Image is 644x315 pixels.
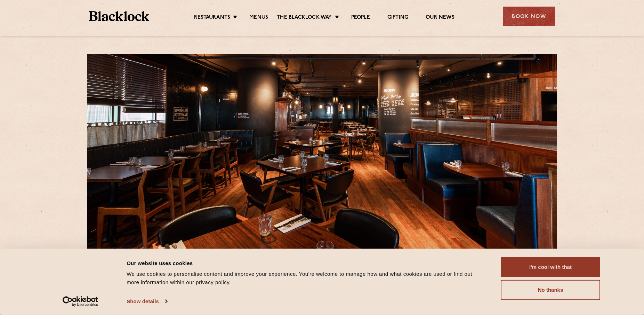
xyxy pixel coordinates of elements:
[194,14,230,22] a: Restaurants
[50,296,111,307] a: Usercentrics Cookiebot - opens in a new window
[501,257,600,277] button: I'm cool with that
[127,296,167,307] a: Show details
[277,14,332,22] a: The Blacklock Way
[501,280,600,300] button: No thanks
[426,14,454,22] a: Our News
[387,14,408,22] a: Gifting
[351,14,370,22] a: People
[127,270,485,287] div: We use cookies to personalise content and improve your experience. You're welcome to manage how a...
[89,11,149,21] img: BL_Textured_Logo-footer-cropped.svg
[127,259,485,267] div: Our website uses cookies
[503,7,555,26] div: Book Now
[249,14,268,22] a: Menus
